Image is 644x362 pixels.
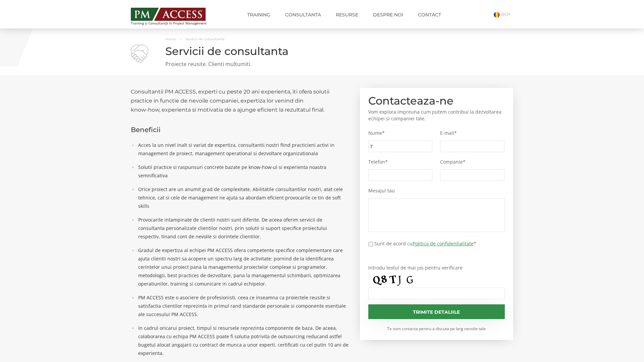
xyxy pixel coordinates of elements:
span: Servicii de consultanta [185,37,224,41]
a: Training [242,8,275,21]
a: Contact [413,8,446,21]
li: Provocarile intampinate de clientii nostri sunt diferite. De aceea oferim servicii de consultanta... [135,216,350,241]
li: Orice proiect are un anumit grad de complexitate. Abilitatile consultantilor nostri, atat cele te... [135,185,350,210]
label: Mesajul tau [368,188,505,194]
input: Trimite detaliile [368,304,505,319]
h3: Beneficii [131,126,350,133]
label: Companie [440,159,504,165]
span: Training și Consultanță în Project Management [131,21,219,25]
li: PM ACCESS este o asociere de profesionisti, ceea ce inseamna ca proiectele reusite si satisfactia... [135,293,350,318]
li: Gradul de expertiza al echipei PM ACCESS ofera competente specifice complementare care ajuta clie... [135,246,350,288]
label: Telefon [368,159,433,165]
a: Politica de confidentialitate [413,240,474,247]
a: Despre noi [368,8,408,21]
li: In cadrul oricarui proiect, timpul si resursele reprezinta componente de baza. De aceea, colabora... [135,324,350,357]
label: Sunt de acord cu * [374,240,476,247]
img: PM ACCESS - Echipa traineri si consultanti certificati PMP: Narciss Popescu, Mihai Olaru, Monica ... [131,8,206,21]
li: Acces la un nivel inalt si variat de expertiza, consultantii nostri fiind practicieni activi in m... [135,141,350,158]
h2: Consultantii PM ACCESS, experti cu peste 20 ani experienta, iti ofera solutii practice in functie... [131,87,350,114]
h2: Contacteaza-ne [368,96,505,105]
a: Home [165,37,176,41]
a: Consultanta [280,8,326,21]
li: Solutii practice si raspunsuri concrete bazate pe know-how-ul si experienta noastra semnificativa [135,163,350,180]
p: Vom explora impreuna cum putem contribui la dezvoltarea echipei si companiei tale. [368,109,505,122]
a: RO [494,11,513,17]
h1: Servicii de consultanta [131,45,513,57]
label: Nume [368,130,433,136]
label: E-mail [440,130,504,136]
img: Servicii de consultanta [131,45,148,63]
a: Resurse [331,8,363,21]
img: Romana [494,12,500,18]
p: Proiecte reusite. Clienti multumiti. [131,60,513,68]
label: Introdu textul de mai jos pentru verificare [368,265,505,271]
a: Training și Consultanță în Project Management [131,6,219,25]
small: Te vom contacta pentru a discuta pe larg nevoile tale [368,326,505,331]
